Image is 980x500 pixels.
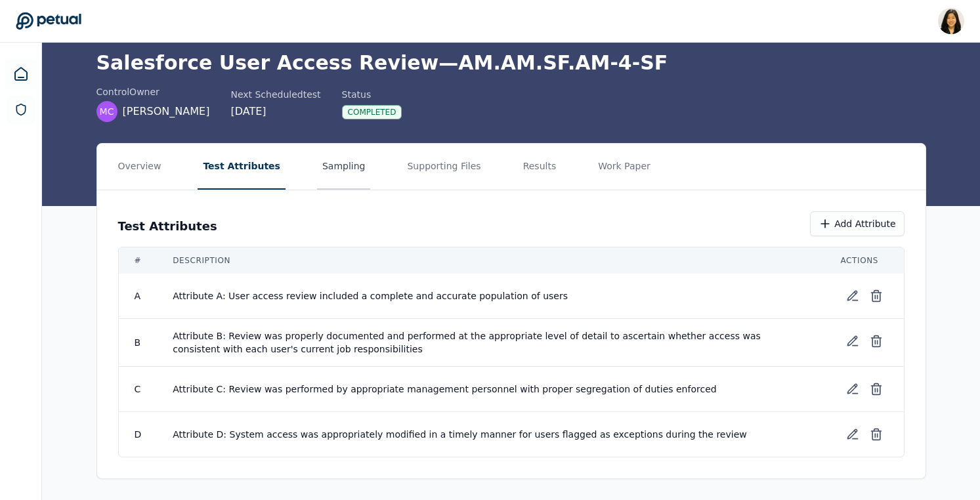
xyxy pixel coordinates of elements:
[864,329,888,353] button: Delete test attribute
[97,144,926,190] nav: Tabs
[841,423,864,446] button: Edit test attribute
[123,104,210,119] span: [PERSON_NAME]
[810,211,904,236] button: Add Attribute
[198,144,286,190] button: Test Attributes
[518,144,562,190] button: Results
[5,58,37,90] a: Dashboard
[96,51,926,75] h1: Salesforce User Access Review — AM.AM.SF.AM-4-SF
[841,329,864,353] button: Edit test attribute
[841,284,864,308] button: Edit test attribute
[825,247,904,274] th: Actions
[100,105,114,118] span: MC
[16,12,81,30] a: Go to Dashboard
[317,144,371,190] button: Sampling
[173,289,809,302] span: Attribute A: User access review included a complete and accurate population of users
[230,104,320,119] div: [DATE]
[342,105,402,119] div: Completed
[7,95,35,124] a: SOC 1 Reports
[173,329,809,356] span: Attribute B: Review was properly documented and performed at the appropriate level of detail to a...
[173,428,809,441] span: Attribute D: System access was appropriately modified in a timely manner for users flagged as exc...
[118,217,217,236] h3: Test Attributes
[342,88,402,101] div: Status
[864,423,888,446] button: Delete test attribute
[230,88,320,101] div: Next Scheduled test
[119,247,158,274] th: #
[864,377,888,401] button: Delete test attribute
[402,144,486,190] button: Supporting Files
[157,247,824,274] th: Description
[135,384,141,394] span: C
[864,284,888,308] button: Delete test attribute
[938,8,964,34] img: Renee Park
[135,429,142,440] span: D
[135,291,141,301] span: A
[593,144,656,190] button: Work Paper
[96,85,210,98] div: control Owner
[135,337,141,348] span: B
[113,144,167,190] button: Overview
[841,377,864,401] button: Edit test attribute
[173,383,809,396] span: Attribute C: Review was performed by appropriate management personnel with proper segregation of ...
